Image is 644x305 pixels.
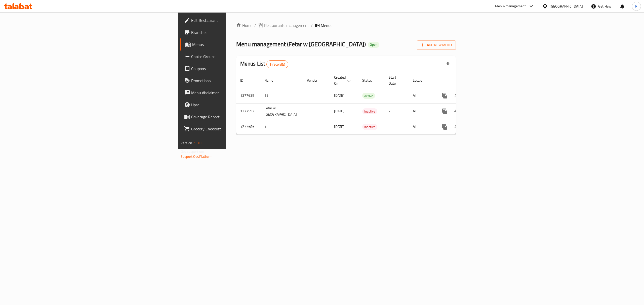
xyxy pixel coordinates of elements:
[413,77,429,83] span: Locale
[321,22,332,28] span: Menus
[307,77,324,83] span: Vendor
[236,73,491,135] table: enhanced table
[180,87,286,99] a: Menu disclaimer
[385,119,409,134] td: -
[191,114,282,120] span: Coverage Report
[191,17,282,23] span: Edit Restaurant
[181,153,213,160] a: Support.OpsPlatform
[421,42,452,48] span: Add New Menu
[362,93,375,99] span: Active
[191,126,282,132] span: Grocery Checklist
[389,74,403,86] span: Start Date
[362,109,377,114] span: Inactive
[191,102,282,108] span: Upsell
[180,50,286,63] a: Choice Groups
[439,90,451,102] button: more
[334,92,344,99] span: [DATE]
[409,88,435,103] td: All
[191,78,282,84] span: Promotions
[495,3,526,9] div: Menu-management
[181,148,204,155] span: Get support on:
[180,14,286,26] a: Edit Restaurant
[442,58,454,70] div: Export file
[409,119,435,134] td: All
[435,73,491,88] th: Actions
[192,41,282,47] span: Menus
[362,93,375,99] div: Active
[439,121,451,133] button: more
[334,123,344,130] span: [DATE]
[191,66,282,72] span: Coupons
[362,77,379,83] span: Status
[439,105,451,117] button: more
[368,42,379,48] div: Open
[180,75,286,87] a: Promotions
[191,90,282,96] span: Menu disclaimer
[417,40,456,50] button: Add New Menu
[451,90,463,102] button: Change Status
[385,88,409,103] td: -
[368,42,379,47] span: Open
[180,26,286,38] a: Branches
[194,140,202,146] span: 1.0.0
[181,140,193,146] span: Version:
[180,99,286,111] a: Upsell
[180,38,286,50] a: Menus
[362,124,377,130] span: Inactive
[264,22,309,28] span: Restaurants management
[180,63,286,75] a: Coupons
[635,4,637,9] span: R
[191,54,282,60] span: Choice Groups
[334,108,344,114] span: [DATE]
[236,38,366,50] span: Menu management ( Fetar w [GEOGRAPHIC_DATA] )
[334,74,352,86] span: Created On
[311,22,313,28] li: /
[264,77,280,83] span: Name
[451,121,463,133] button: Change Status
[240,60,288,68] h2: Menus List
[191,29,282,35] span: Branches
[266,60,288,68] div: Total records count
[180,111,286,123] a: Coverage Report
[267,62,288,67] span: 3 record(s)
[180,123,286,135] a: Grocery Checklist
[409,103,435,119] td: All
[236,22,456,28] nav: breadcrumb
[550,4,583,9] div: [GEOGRAPHIC_DATA]
[451,105,463,117] button: Change Status
[240,77,250,83] span: ID
[385,103,409,119] td: -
